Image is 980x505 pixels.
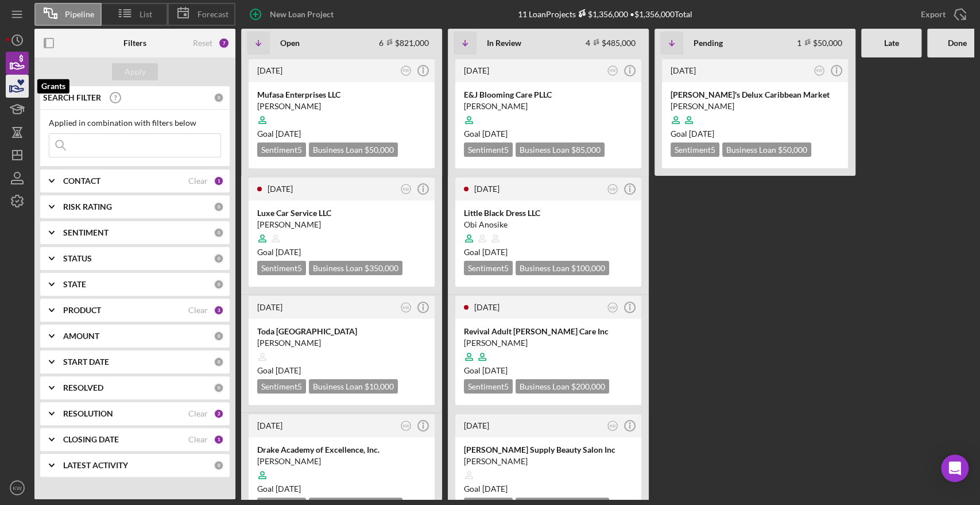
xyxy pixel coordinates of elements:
time: 2025-09-11 15:05 [671,65,696,75]
b: RESOLUTION [63,409,113,418]
button: KW [605,300,621,315]
b: START DATE [63,357,109,367]
b: STATE [63,280,86,289]
div: [PERSON_NAME] [671,101,839,112]
div: New Loan Project [270,3,334,26]
span: Goal [464,247,508,257]
div: Open Intercom Messenger [941,454,969,482]
div: 0 [214,331,224,341]
div: Business Loan [309,261,402,275]
span: Forecast [197,10,228,19]
div: Luxe Car Service LLC [257,207,426,219]
div: Clear [188,435,208,444]
div: 0 [214,279,224,290]
div: Clear [188,409,208,418]
div: [PERSON_NAME] [257,456,426,467]
div: E&J Blooming Care PLLC [464,89,633,101]
div: Sentiment 5 [257,261,306,275]
text: KW [403,305,409,309]
span: $50,000 [778,145,807,155]
text: KW [610,68,616,72]
div: Drake Academy of Excellence, Inc. [257,444,426,456]
div: [PERSON_NAME] [464,456,633,467]
text: KW [816,68,823,72]
text: KW [610,423,616,427]
text: KW [403,423,409,427]
b: CONTACT [63,176,100,186]
span: $350,000 [365,263,398,273]
div: Toda [GEOGRAPHIC_DATA] [257,326,426,337]
div: 0 [214,202,224,212]
div: 1 [214,176,224,186]
span: Goal [257,129,301,138]
time: 2025-08-01 15:22 [257,302,282,312]
b: RISK RATING [63,202,112,211]
div: Business Loan [516,379,609,394]
b: Late [884,38,899,48]
button: KW [605,63,621,79]
time: 11/09/2025 [482,247,508,257]
div: 0 [214,357,224,367]
div: Business Loan [309,379,398,394]
time: 2025-09-12 20:57 [257,65,282,75]
div: Export [921,3,946,26]
div: Business Loan [516,261,609,275]
span: $100,000 [571,263,605,273]
button: KW [812,63,827,79]
span: $200,000 [571,381,605,391]
time: 11/20/2025 [276,247,301,257]
b: In Review [487,38,521,48]
text: KW [403,68,409,72]
div: 6 $821,000 [379,38,429,48]
span: Goal [464,129,508,138]
b: CLOSING DATE [63,435,119,444]
div: 7 [218,37,230,49]
a: [DATE]KWLuxe Car Service LLC[PERSON_NAME]Goal [DATE]Sentiment5Business Loan $350,000 [247,176,436,288]
text: KW [610,187,616,191]
span: List [140,10,152,19]
div: 0 [214,383,224,393]
button: Export [909,3,974,26]
div: Obi Anosike [464,219,633,230]
b: Pending [694,38,723,48]
div: Sentiment 5 [464,379,513,394]
div: 1 [214,434,224,445]
div: Revival Adult [PERSON_NAME] Care Inc [464,326,633,337]
div: 0 [214,460,224,471]
div: Little Black Dress LLC [464,207,633,219]
div: [PERSON_NAME] Supply Beauty Salon Inc [464,444,633,456]
button: KW [398,63,414,79]
span: Goal [257,365,301,375]
div: [PERSON_NAME] [257,101,426,112]
div: Sentiment 5 [257,142,306,157]
time: 2025-07-16 15:19 [464,421,489,430]
div: Reset [193,38,212,48]
div: [PERSON_NAME] [464,101,633,112]
time: 2025-09-08 17:19 [474,184,499,194]
div: Sentiment 5 [464,142,513,157]
span: Goal [464,365,508,375]
b: STATUS [63,254,92,263]
b: PRODUCT [63,306,101,315]
span: Goal [671,129,714,138]
a: [DATE]KWToda [GEOGRAPHIC_DATA][PERSON_NAME]Goal [DATE]Sentiment5Business Loan $10,000 [247,294,436,407]
div: Apply [125,63,146,80]
div: [PERSON_NAME] [464,337,633,349]
div: Business Loan [516,142,605,157]
button: KW [6,476,29,499]
a: [DATE]KWLittle Black Dress LLCObi AnosikeGoal [DATE]Sentiment5Business Loan $100,000 [454,176,643,288]
span: Goal [464,484,508,494]
time: 11/20/2025 [482,365,508,375]
text: KW [610,305,616,309]
div: 4 $485,000 [586,38,636,48]
a: [DATE]KWRevival Adult [PERSON_NAME] Care Inc[PERSON_NAME]Goal [DATE]Sentiment5Business Loan $200,000 [454,294,643,407]
button: KW [398,418,414,434]
div: 2 [214,408,224,419]
span: Goal [257,484,301,494]
button: KW [398,300,414,315]
div: 0 [214,228,224,238]
div: 11 Loan Projects • $1,356,000 Total [518,9,692,19]
time: 2025-07-29 17:25 [257,421,282,430]
div: [PERSON_NAME] [257,337,426,349]
div: [PERSON_NAME]'s Delux Caribbean Market [671,89,839,101]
